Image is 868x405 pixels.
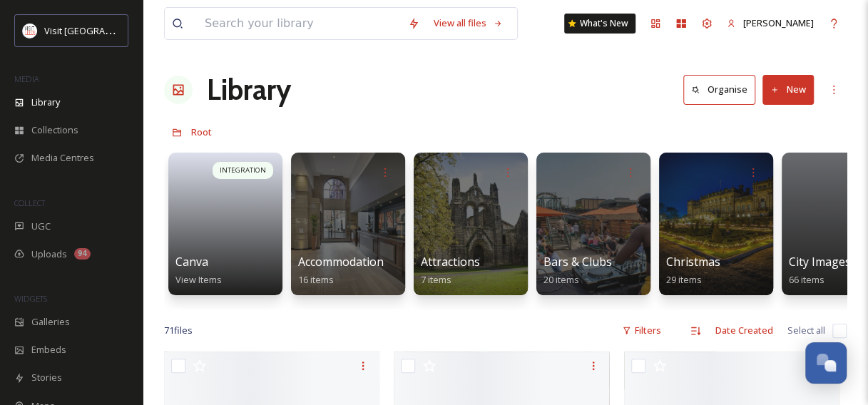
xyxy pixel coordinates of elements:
span: City Images [789,254,851,270]
span: 16 items [298,273,334,286]
img: download%20(3).png [23,24,37,38]
span: Root [191,125,212,138]
span: Embeds [31,343,66,357]
span: 7 items [421,273,451,286]
span: Bars & Clubs [543,254,612,270]
a: View all files [427,9,510,37]
a: Bars & Clubs20 items [543,255,612,286]
span: MEDIA [14,73,39,84]
span: Christmas [666,254,720,270]
span: 29 items [666,273,702,286]
span: Library [31,96,60,109]
span: Visit [GEOGRAPHIC_DATA] [44,24,155,37]
a: Library [207,68,291,111]
span: Select all [787,324,825,337]
button: Organise [683,75,755,104]
div: Date Created [708,317,780,344]
span: Accommodation [298,254,384,270]
span: [PERSON_NAME] [743,16,814,29]
a: Organise [683,75,762,104]
a: Attractions7 items [421,255,480,286]
span: Canva [175,254,208,270]
span: 66 items [789,273,824,286]
span: INTEGRATION [220,165,266,175]
a: Root [191,123,212,140]
span: Collections [31,123,78,137]
span: Galleries [31,315,70,329]
button: Open Chat [805,342,847,384]
div: Filters [615,317,668,344]
span: WIDGETS [14,293,47,304]
a: Accommodation16 items [298,255,384,286]
a: City Images66 items [789,255,851,286]
span: 71 file s [164,324,193,337]
a: Christmas29 items [666,255,720,286]
span: COLLECT [14,198,45,208]
span: View Items [175,273,222,286]
span: 20 items [543,273,579,286]
span: Stories [31,371,62,384]
span: Attractions [421,254,480,270]
button: New [762,75,814,104]
input: Search your library [198,8,401,39]
a: What's New [564,14,635,34]
span: Uploads [31,247,67,261]
span: Media Centres [31,151,94,165]
a: [PERSON_NAME] [720,9,821,37]
a: INTEGRATIONCanvaView Items [164,145,287,295]
div: 94 [74,248,91,260]
span: UGC [31,220,51,233]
